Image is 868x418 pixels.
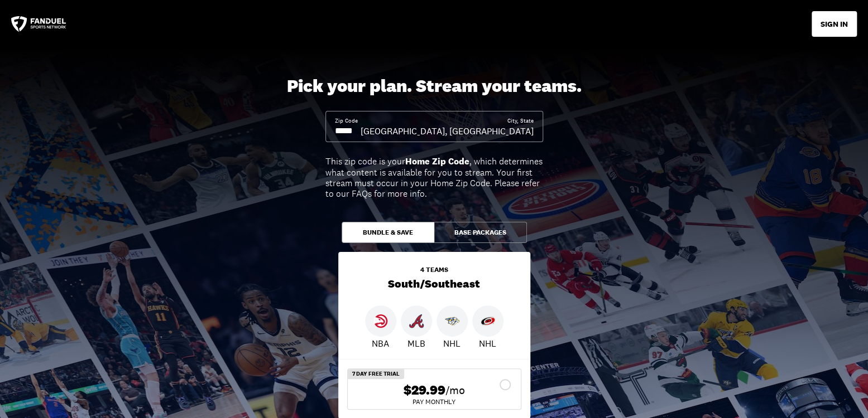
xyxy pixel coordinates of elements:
[812,11,857,37] button: SIGN IN
[335,117,358,125] div: Zip Code
[404,382,445,398] span: $29.99
[357,398,512,405] div: Pay Monthly
[338,252,530,305] div: South/Southeast
[287,76,582,97] div: Pick your plan. Stream your teams.
[434,222,527,243] button: Base Packages
[445,382,465,398] span: /mo
[342,222,434,243] button: Bundle & Save
[373,314,388,328] img: Hawks
[409,314,424,328] img: Braves
[507,117,534,125] div: City, State
[479,337,496,350] p: NHL
[405,155,469,167] b: Home Zip Code
[325,156,543,199] div: This zip code is your , which determines what content is available for you to stream. Your first ...
[407,337,425,350] p: MLB
[361,125,534,137] div: [GEOGRAPHIC_DATA], [GEOGRAPHIC_DATA]
[420,266,448,273] div: 4 teams
[443,337,461,350] p: NHL
[372,337,389,350] p: NBA
[348,369,404,379] div: 7 Day Free Trial
[481,314,495,328] img: Hurricanes
[445,314,459,328] img: Predators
